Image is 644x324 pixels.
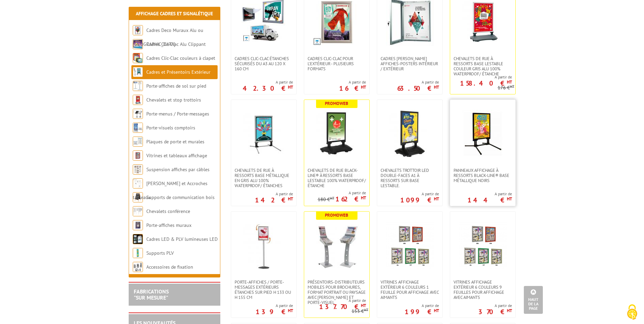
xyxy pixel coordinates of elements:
[133,109,143,119] img: Porte-menus / Porte-messages
[133,123,143,133] img: Porte-visuels comptoirs
[450,74,512,80] span: A partir de
[146,55,215,61] a: Cadres Clic-Clac couleurs à clapet
[240,110,288,158] img: Chevalets de rue à ressorts base métallique en Gris Alu 100% WATERPROOF/ Étanches
[308,168,366,188] span: Chevalets de rue Black-Line® à ressorts base lestable 100% WATERPROOF/ Étanche
[381,56,439,71] span: Cadres [PERSON_NAME] affiches-posters intérieur / extérieur
[146,264,193,270] a: Accessoires de fixation
[400,191,439,197] span: A partir de
[507,308,512,313] sup: HT
[325,212,348,218] b: Promoweb
[386,222,434,269] img: Vitrines affichage extérieur 6 couleurs 1 feuille pour affichage avec aimants
[339,86,366,90] p: 16 €
[377,280,442,300] a: Vitrines affichage extérieur 6 couleurs 1 feuille pour affichage avec aimants
[133,150,143,161] img: Vitrines et tableaux affichage
[361,84,366,90] sup: HT
[255,198,293,202] p: 142 €
[450,168,515,183] a: Panneaux affichage à ressorts Black-Line® base métallique Noirs
[146,250,174,256] a: Supports PLV
[434,196,439,202] sup: HT
[450,56,515,76] a: Chevalets de rue à ressorts base lestable couleur Gris Alu 100% waterproof/ étanche
[620,301,644,324] button: Cookies (fenêtre modale)
[146,97,201,103] a: Chevalets et stop trottoirs
[133,27,203,47] a: Cadres Deco Muraux Alu ou [GEOGRAPHIC_DATA]
[133,220,143,230] img: Porte-affiches muraux
[133,178,143,188] img: Cimaises et Accroches tableaux
[405,303,439,308] span: A partir de
[478,303,512,308] span: A partir de
[133,25,143,35] img: Cadres Deco Muraux Alu ou Bois
[133,95,143,105] img: Chevalets et stop trottoirs
[454,280,512,300] span: Vitrines affichage extérieur 6 couleurs 9 feuilles pour affichage avec aimants
[146,139,204,145] a: Plaques de porte et murales
[313,222,361,269] img: Présentoirs-distributeurs mobiles pour brochures, format portrait ou paysage avec capot et porte-...
[136,11,213,17] a: Affichage Cadres et Signalétique
[235,56,293,71] span: Cadres Clic-Clac étanches sécurisés du A3 au 120 x 160 cm
[339,79,366,85] span: A partir de
[288,308,293,313] sup: HT
[397,86,439,90] p: 63.50 €
[381,280,439,300] span: Vitrines affichage extérieur 6 couleurs 1 feuille pour affichage avec aimants
[231,56,296,71] a: Cadres Clic-Clac étanches sécurisés du A3 au 120 x 160 cm
[146,111,209,117] a: Porte-menus / Porte-messages
[405,310,439,314] p: 199 €
[460,81,512,85] p: 158.40 €
[330,196,334,200] sup: HT
[318,190,366,196] span: A partir de
[133,164,143,175] img: Suspension affiches par câbles
[304,298,366,303] span: A partir de
[133,248,143,258] img: Supports PLV
[459,110,507,158] img: Panneaux affichage à ressorts Black-Line® base métallique Noirs
[524,286,543,314] a: Haut de la page
[133,180,207,200] a: [PERSON_NAME] et Accroches tableaux
[313,110,361,158] img: Chevalets de rue Black-Line® à ressorts base lestable 100% WATERPROOF/ Étanche
[255,191,293,197] span: A partir de
[319,305,366,309] p: 137.70 €
[146,69,210,75] a: Cadres et Présentoirs Extérieur
[304,56,369,71] a: Cadres Clic-Clac pour l'extérieur - PLUSIEURS FORMATS
[459,222,507,269] img: Vitrines affichage extérieur 6 couleurs 9 feuilles pour affichage avec aimants
[288,196,293,202] sup: HT
[498,85,514,90] p: 176 €
[304,168,369,188] a: Chevalets de rue Black-Line® à ressorts base lestable 100% WATERPROOF/ Étanche
[467,191,512,197] span: A partir de
[243,79,293,85] span: A partir de
[146,83,206,89] a: Porte-affiches de sol sur pied
[231,280,296,300] a: Porte-affiches / Porte-messages extérieurs étanches sur pied h 133 ou h 155 cm
[400,198,439,202] p: 1099 €
[240,222,288,269] img: Porte-affiches / Porte-messages extérieurs étanches sur pied h 133 ou h 155 cm
[256,303,293,308] span: A partir de
[133,81,143,91] img: Porte-affiches de sol sur pied
[381,168,439,188] span: Chevalets Trottoir LED double-faces A1 à ressorts sur base lestable.
[133,262,143,272] img: Accessoires de fixation
[361,303,366,308] sup: HT
[133,234,143,244] img: Cadres LED & PLV lumineuses LED
[146,208,190,214] a: Chevalets conférence
[231,168,296,188] a: Chevalets de rue à ressorts base métallique en Gris Alu 100% WATERPROOF/ Étanches
[146,41,206,47] a: Cadres Clic-Clac Alu Clippant
[288,84,293,90] sup: HT
[308,56,366,71] span: Cadres Clic-Clac pour l'extérieur - PLUSIEURS FORMATS
[510,84,514,89] sup: HT
[134,288,169,301] a: FABRICATIONS"Sur Mesure"
[133,137,143,147] img: Plaques de porte et murales
[308,280,366,305] span: Présentoirs-distributeurs mobiles pour brochures, format portrait ou paysage avec [PERSON_NAME] e...
[450,280,515,300] a: Vitrines affichage extérieur 6 couleurs 9 feuilles pour affichage avec aimants
[467,198,512,202] p: 144 €
[454,168,512,183] span: Panneaux affichage à ressorts Black-Line® base métallique Noirs
[146,152,207,159] a: Vitrines et tableaux affichage
[146,222,191,228] a: Porte-affiches muraux
[146,166,209,173] a: Suspension affiches par câbles
[352,309,368,314] p: 153 €
[133,206,143,216] img: Chevalets conférence
[434,84,439,90] sup: HT
[304,280,369,305] a: Présentoirs-distributeurs mobiles pour brochures, format portrait ou paysage avec [PERSON_NAME] e...
[478,310,512,314] p: 370 €
[235,168,293,188] span: Chevalets de rue à ressorts base métallique en Gris Alu 100% WATERPROOF/ Étanches
[325,101,348,106] b: Promoweb
[335,197,366,201] p: 162 €
[243,86,293,90] p: 42.30 €
[133,67,143,77] img: Cadres et Présentoirs Extérieur
[318,197,334,202] p: 180 €
[377,168,442,188] a: Chevalets Trottoir LED double-faces A1 à ressorts sur base lestable.
[256,310,293,314] p: 139 €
